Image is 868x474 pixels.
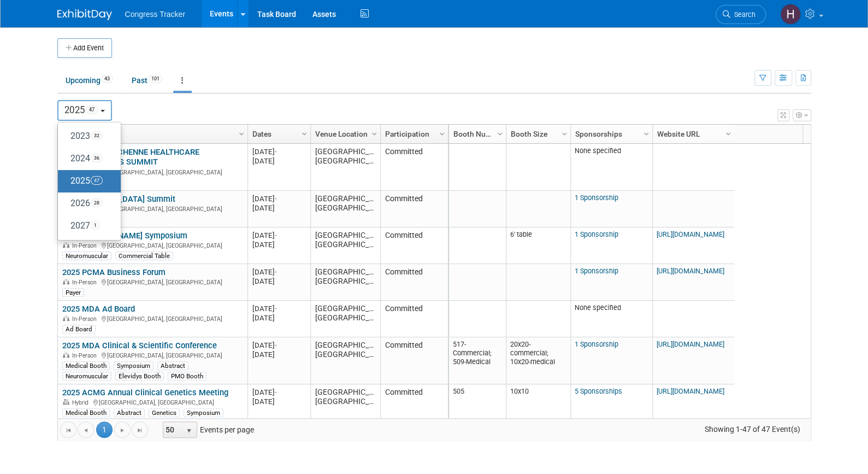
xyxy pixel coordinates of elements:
[642,130,651,138] span: Column Settings
[63,172,110,190] label: 2025
[275,341,277,349] span: -
[380,191,448,227] td: Committed
[380,301,448,337] td: Committed
[300,130,309,138] span: Column Settings
[275,268,277,276] span: -
[86,105,98,114] span: 47
[657,340,724,348] a: [URL][DOMAIN_NAME]
[62,167,243,177] div: [GEOGRAPHIC_DATA], [GEOGRAPHIC_DATA]
[506,384,570,421] td: 10x10
[163,422,182,437] span: 50
[62,372,111,381] div: Neuromuscular
[380,144,448,191] td: Committed
[494,125,506,141] a: Column Settings
[315,125,373,143] a: Venue Location
[657,387,724,395] a: [URL][DOMAIN_NAME]
[449,384,506,421] td: 505
[495,130,504,138] span: Column Settings
[252,231,305,240] div: [DATE]
[575,125,645,143] a: Sponsorships
[62,361,110,370] div: Medical Booth
[575,303,621,312] span: None specified
[62,267,166,277] a: 2025 PCMA Business Forum
[310,384,380,421] td: [GEOGRAPHIC_DATA], [GEOGRAPHIC_DATA]
[436,125,448,141] a: Column Settings
[252,341,305,350] div: [DATE]
[62,204,243,213] div: [GEOGRAPHIC_DATA], [GEOGRAPHIC_DATA]
[115,372,164,381] div: Elevidys Booth
[298,125,310,141] a: Column Settings
[63,217,110,235] label: 2027
[62,277,243,286] div: [GEOGRAPHIC_DATA], [GEOGRAPHIC_DATA]
[62,341,217,350] a: 2025 MDA Clinical & Scientific Conference
[252,397,305,406] div: [DATE]
[63,195,110,213] label: 2026
[438,130,446,138] span: Column Settings
[310,227,380,264] td: [GEOGRAPHIC_DATA], [GEOGRAPHIC_DATA]
[63,315,69,321] img: In-Person Event
[157,361,188,370] div: Abstract
[114,422,131,438] a: Go to the next page
[72,399,92,406] span: Hybrid
[370,130,379,138] span: Column Settings
[275,231,277,239] span: -
[184,408,223,417] div: Symposium
[114,408,145,417] div: Abstract
[252,350,305,359] div: [DATE]
[694,422,810,437] span: Showing 1-47 of 47 Event(s)
[72,352,100,359] span: In-Person
[560,130,569,138] span: Column Settings
[380,264,448,301] td: Committed
[118,426,127,435] span: Go to the next page
[185,426,193,435] span: select
[575,340,618,348] a: 1 Sponsorship
[380,384,448,421] td: Committed
[63,279,69,284] img: In-Person Event
[252,125,303,143] a: Dates
[57,9,112,20] img: ExhibitDay
[63,127,110,145] label: 2023
[730,10,755,19] span: Search
[716,5,766,24] a: Search
[385,125,441,143] a: Participation
[72,315,100,323] span: In-Person
[252,313,305,323] div: [DATE]
[114,361,153,370] div: Symposium
[62,304,135,314] a: 2025 MDA Ad Board
[91,154,103,162] span: 36
[72,279,100,286] span: In-Person
[275,305,277,313] span: -
[149,422,265,438] span: Events per page
[310,144,380,191] td: [GEOGRAPHIC_DATA], [GEOGRAPHIC_DATA]
[380,227,448,264] td: Committed
[91,176,103,185] span: 47
[91,131,103,140] span: 32
[125,10,185,19] span: Congress Tracker
[168,372,206,381] div: PMO Booth
[62,241,243,250] div: [GEOGRAPHIC_DATA], [GEOGRAPHIC_DATA]
[62,350,243,360] div: [GEOGRAPHIC_DATA], [GEOGRAPHIC_DATA]
[724,130,733,138] span: Column Settings
[252,388,305,397] div: [DATE]
[368,125,380,141] a: Column Settings
[62,388,228,397] a: 2025 ACMG Annual Clinical Genetics Meeting
[252,304,305,313] div: [DATE]
[57,70,121,91] a: Upcoming43
[575,194,618,202] a: 1 Sponsorship
[62,397,243,407] div: [GEOGRAPHIC_DATA], [GEOGRAPHIC_DATA]
[506,337,570,384] td: 20x20-commercial; 10x20-medical
[780,4,801,25] img: Heather Jones
[135,426,144,435] span: Go to the last page
[252,277,305,286] div: [DATE]
[81,426,90,435] span: Go to the previous page
[60,422,76,438] a: Go to the first page
[237,130,246,138] span: Column Settings
[64,104,98,115] span: 2025
[310,337,380,384] td: [GEOGRAPHIC_DATA], [GEOGRAPHIC_DATA]
[640,125,652,141] a: Column Settings
[252,147,305,156] div: [DATE]
[62,231,187,241] a: 2025 [PERSON_NAME] Symposium
[252,203,305,213] div: [DATE]
[252,194,305,203] div: [DATE]
[91,221,100,230] span: 1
